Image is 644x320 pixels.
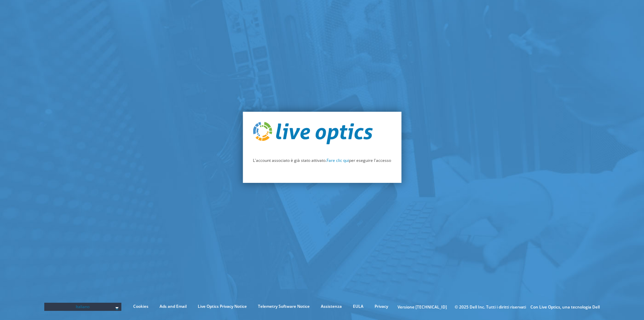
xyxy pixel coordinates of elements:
[530,303,600,311] li: Con Live Optics, una tecnologia Dell
[48,303,118,311] span: Italiano
[369,303,393,310] a: Privacy
[316,303,347,310] a: Assistenza
[253,122,373,144] img: live_optics_svg.svg
[348,303,368,310] a: EULA
[154,303,192,310] a: Ads and Email
[253,157,391,164] p: L'account associato è già stato attivato. per eseguire l'accesso
[451,303,529,311] li: © 2025 Dell Inc. Tutti i diritti riservati
[253,303,315,310] a: Telemetry Software Notice
[327,157,349,163] a: Fare clic qui
[128,303,153,310] a: Cookies
[193,303,252,310] a: Live Optics Privacy Notice
[394,303,450,311] li: Versione [TECHNICAL_ID]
